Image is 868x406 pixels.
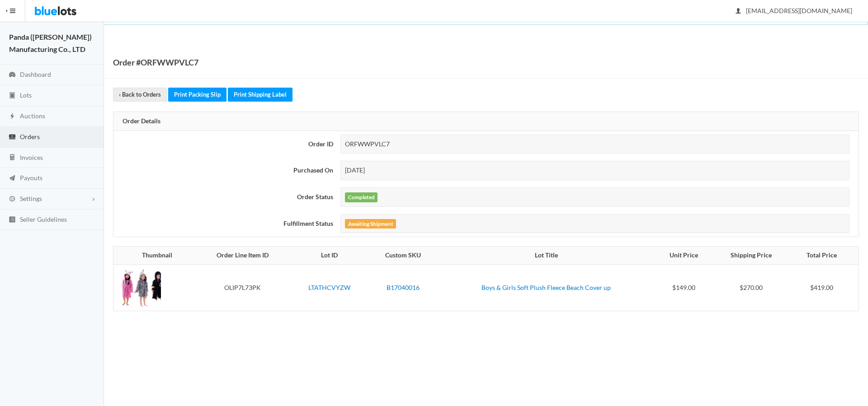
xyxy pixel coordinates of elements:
th: Purchased On [113,157,337,184]
ion-icon: list box [8,216,17,224]
label: Completed [345,192,377,202]
th: Lot ID [290,247,368,265]
th: Order Line Item ID [195,247,290,265]
span: Auctions [20,112,45,120]
td: $149.00 [656,265,712,311]
a: B17040016 [387,284,420,291]
ion-icon: paper plane [8,174,17,183]
ion-icon: person [734,7,743,16]
h1: Order #ORFWWPVLC7 [113,56,198,69]
div: ORFWWPVLC7 [340,135,849,154]
a: Boys & Girls Soft Plush Fleece Beach Cover up [481,284,611,291]
th: Custom SKU [368,247,437,265]
a: Print Packing Slip [168,88,226,102]
span: [EMAIL_ADDRESS][DOMAIN_NAME] [736,7,852,14]
span: Seller Guidelines [20,215,67,223]
ion-icon: speedometer [8,71,17,79]
th: Unit Price [656,247,712,265]
th: Shipping Price [712,247,790,265]
th: Lot Title [437,247,656,265]
span: Payouts [20,174,42,182]
ion-icon: cash [8,133,17,142]
td: OLIP7L73PK [195,265,290,311]
th: Order ID [113,131,337,158]
a: Print Shipping Label [228,88,292,102]
ion-icon: flash [8,112,17,121]
th: Order Status [113,184,337,210]
a: LTATHCVYZW [308,284,350,291]
ion-icon: calculator [8,154,17,162]
th: Fulfillment Status [113,210,337,237]
span: Dashboard [20,70,51,78]
span: Settings [20,195,42,202]
td: $419.00 [790,265,859,311]
th: Total Price [790,247,859,265]
span: Lots [20,91,32,99]
a: ‹ Back to Orders [113,88,167,102]
div: Order Details [113,112,859,131]
span: Orders [20,133,40,140]
label: Awaiting Shipment [345,219,396,229]
ion-icon: cog [8,195,17,204]
ion-icon: clipboard [8,92,17,100]
strong: Panda ([PERSON_NAME]) Manufacturing Co., LTD [9,33,92,53]
td: $270.00 [712,265,790,311]
span: Invoices [20,154,43,161]
div: [DATE] [340,161,849,180]
th: Thumbnail [113,247,195,265]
